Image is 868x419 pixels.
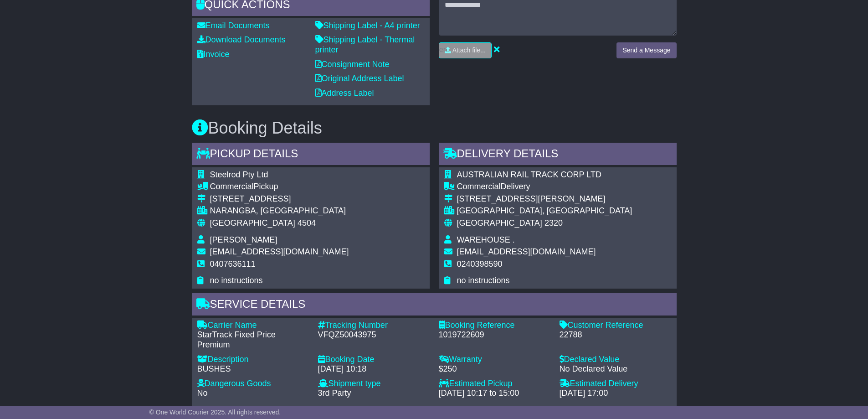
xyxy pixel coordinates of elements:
div: Dangerous Goods [197,379,309,389]
span: no instructions [457,276,510,285]
div: Booking Date [318,355,430,365]
div: No Declared Value [560,364,671,374]
div: Description [197,355,309,365]
div: 1019722609 [439,330,550,340]
a: Invoice [197,50,230,59]
div: Customer Reference [560,321,671,331]
span: 4504 [298,218,316,228]
span: [EMAIL_ADDRESS][DOMAIN_NAME] [457,247,596,256]
div: [DATE] 10:17 to 15:00 [439,388,550,398]
span: 2320 [544,218,563,228]
span: 0240398590 [457,259,503,269]
div: Estimated Delivery [560,379,671,389]
a: Shipping Label - Thermal printer [315,35,415,54]
div: [DATE] 10:18 [318,364,430,374]
span: 0407636111 [210,259,256,269]
div: [DATE] 17:00 [560,388,671,398]
span: Commercial [210,182,254,191]
span: 3rd Party [318,388,351,398]
div: Declared Value [560,355,671,365]
div: Delivery Details [439,143,677,167]
div: Tracking Number [318,321,430,331]
div: Carrier Name [197,321,309,331]
span: [GEOGRAPHIC_DATA] [457,218,542,228]
div: Delivery [457,182,632,192]
div: Estimated Pickup [439,379,550,389]
div: Warranty [439,355,550,365]
div: Service Details [192,293,677,318]
span: © One World Courier 2025. All rights reserved. [149,409,281,416]
span: No [197,388,208,398]
div: 22788 [560,330,671,340]
h3: Booking Details [192,119,677,137]
div: Booking Reference [439,321,550,331]
div: [STREET_ADDRESS][PERSON_NAME] [457,194,632,204]
span: Steelrod Pty Ltd [210,170,268,179]
a: Address Label [315,88,374,98]
span: AUSTRALIAN RAIL TRACK CORP LTD [457,170,601,179]
button: Send a Message [616,42,676,58]
span: [EMAIL_ADDRESS][DOMAIN_NAME] [210,247,349,256]
div: $250 [439,364,550,374]
a: Shipping Label - A4 printer [315,21,420,30]
a: Original Address Label [315,74,404,83]
div: NARANGBA, [GEOGRAPHIC_DATA] [210,206,349,216]
div: Pickup Details [192,143,430,167]
span: [PERSON_NAME] [210,235,277,244]
span: [GEOGRAPHIC_DATA] [210,218,295,228]
span: Commercial [457,182,501,191]
div: Shipment type [318,379,430,389]
div: Pickup [210,182,349,192]
div: StarTrack Fixed Price Premium [197,330,309,350]
div: BUSHES [197,364,309,374]
a: Consignment Note [315,60,390,69]
a: Download Documents [197,35,286,44]
div: VFQZ50043975 [318,330,430,340]
div: [STREET_ADDRESS] [210,194,349,204]
span: WAREHOUSE . [457,235,515,244]
a: Email Documents [197,21,270,30]
div: [GEOGRAPHIC_DATA], [GEOGRAPHIC_DATA] [457,206,632,216]
span: no instructions [210,276,263,285]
